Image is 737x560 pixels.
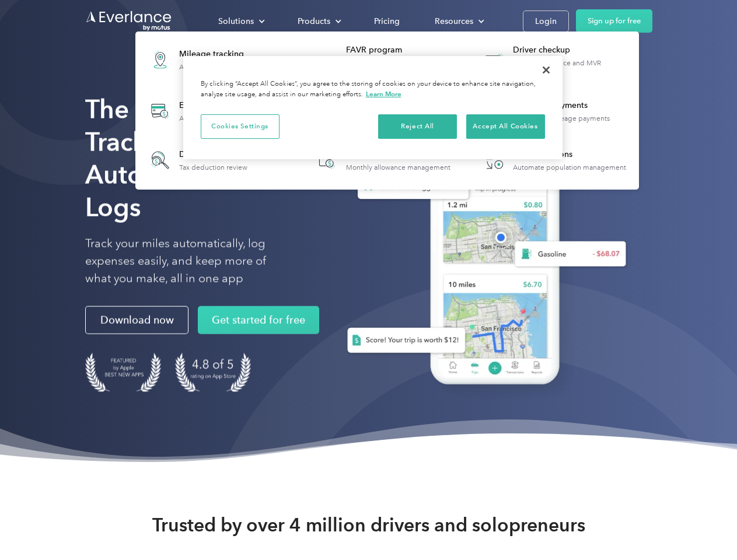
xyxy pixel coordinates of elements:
a: Pricing [362,11,411,32]
div: Solutions [207,11,274,32]
a: Deduction finderTax deduction review [141,141,253,179]
div: Products [298,14,330,29]
div: Mileage tracking [179,48,255,60]
a: Download now [85,306,188,334]
div: Products [286,11,351,32]
img: Badge for Featured by Apple Best New Apps [85,353,161,392]
a: HR IntegrationsAutomate population management [475,141,632,179]
div: Resources [423,11,494,32]
div: Automate population management [513,163,626,171]
a: Go to homepage [85,10,173,32]
div: Privacy [183,56,563,159]
a: Sign up for free [576,9,652,33]
div: Deduction finder [179,149,247,160]
div: Monthly allowance management [346,163,450,171]
a: FAVR programFixed & Variable Rate reimbursement design & management [308,38,466,81]
a: Login [523,10,569,32]
a: Get started for free [198,306,319,334]
div: Cookie banner [183,56,563,159]
div: License, insurance and MVR verification [513,59,633,75]
nav: Products [135,32,639,190]
a: Accountable planMonthly allowance management [308,141,456,179]
div: Pricing [374,14,400,29]
div: Expense tracking [179,100,263,111]
button: Close [533,57,559,83]
div: FAVR program [346,44,466,56]
a: More information about your privacy, opens in a new tab [366,90,401,98]
div: Tax deduction review [179,163,247,171]
img: Everlance, mileage tracker app, expense tracking app [329,111,635,402]
div: Driver checkup [513,44,633,56]
a: Mileage trackingAutomatic mileage logs [141,38,261,81]
div: HR Integrations [513,149,626,160]
img: 4.9 out of 5 stars on the app store [175,353,251,392]
a: Driver checkupLicense, insurance and MVR verification [475,38,633,81]
a: Expense trackingAutomatic transaction logs [141,90,269,132]
div: By clicking “Accept All Cookies”, you agree to the storing of cookies on your device to enhance s... [201,79,545,100]
p: Track your miles automatically, log expenses easily, and keep more of what you make, all in one app [85,235,294,288]
div: Solutions [218,14,254,29]
button: Cookies Settings [201,114,280,139]
button: Reject All [378,114,457,139]
div: Login [535,14,557,29]
div: Automatic transaction logs [179,114,263,123]
button: Accept All Cookies [466,114,545,139]
div: Resources [435,14,473,29]
div: Automatic mileage logs [179,63,255,71]
strong: Trusted by over 4 million drivers and solopreneurs [152,513,585,537]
